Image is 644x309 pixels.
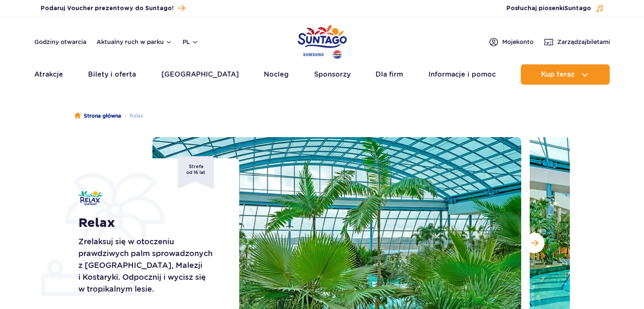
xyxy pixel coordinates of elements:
[521,64,610,85] button: Kup teraz
[78,215,220,231] h1: Relax
[314,64,351,85] a: Sponsorzy
[178,156,214,189] span: Strefa od 16 lat
[506,4,604,13] button: Posłuchaj piosenkiSuntago
[88,64,136,85] a: Bilety i oferta
[541,71,575,78] span: Kup teraz
[544,37,610,47] a: Zarządzajbiletami
[557,38,610,46] span: Zarządzaj biletami
[298,21,347,60] a: Park of Poland
[41,4,174,13] span: Podaruj Voucher prezentowy do Suntago!
[564,6,591,11] span: Suntago
[78,191,102,205] img: Relax
[524,233,544,253] button: Następny slajd
[182,38,199,46] button: pl
[78,236,220,295] p: Zrelaksuj się w otoczeniu prawdziwych palm sprowadzonych z [GEOGRAPHIC_DATA], Malezji i Kostaryki...
[34,38,86,46] a: Godziny otwarcia
[41,3,185,14] a: Podaruj Voucher prezentowy do Suntago!
[161,64,239,85] a: [GEOGRAPHIC_DATA]
[34,64,63,85] a: Atrakcje
[75,112,121,120] a: Strona główna
[97,39,172,45] button: Aktualny ruch w parku
[502,38,533,46] span: Moje konto
[506,4,591,13] span: Posłuchaj piosenki
[489,37,533,47] a: Mojekonto
[376,64,403,85] a: Dla firm
[264,64,289,85] a: Nocleg
[428,64,496,85] a: Informacje i pomoc
[121,112,144,120] li: Relax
